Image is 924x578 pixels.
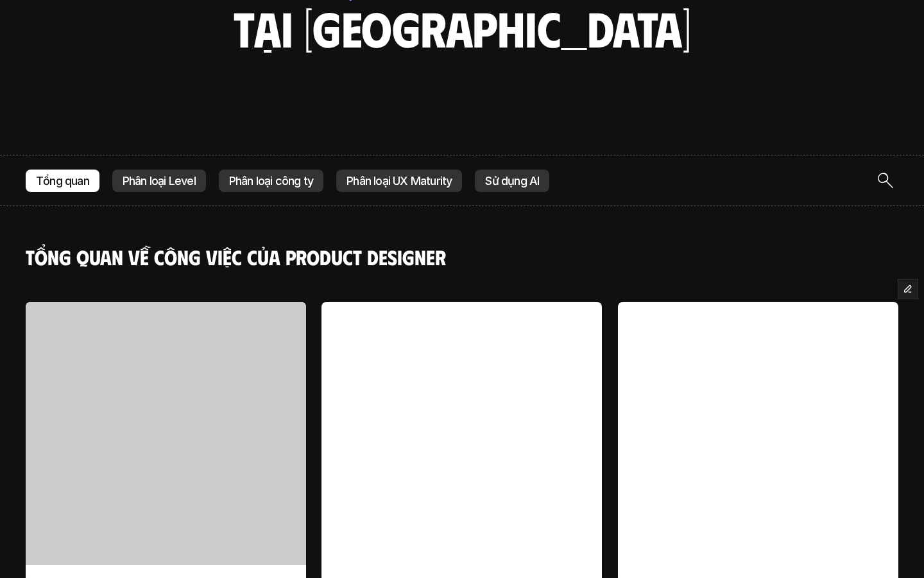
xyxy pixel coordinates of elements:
iframe: Interactive or visual content [321,302,602,568]
button: Edit Framer Content [898,279,918,299]
h1: tại [GEOGRAPHIC_DATA] [234,1,691,55]
a: Phân loại UX Maturity [336,170,462,193]
button: Search Icon [873,168,898,193]
p: Phân loại công ty [229,175,313,188]
p: Phân loại UX Maturity [346,175,452,188]
a: Phân loại Level [112,170,206,193]
p: Tổng quan [36,175,89,188]
p: Phân loại Level [123,175,196,188]
img: icon entry point for Site Search [878,173,893,188]
a: Tổng quan [26,170,99,193]
a: Sử dụng AI [475,170,549,193]
h4: Tổng quan về công việc của Product Designer [26,245,898,269]
a: Phân loại công ty [219,170,323,193]
iframe: Interactive or visual content [618,302,898,568]
p: Sử dụng AI [485,175,539,188]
